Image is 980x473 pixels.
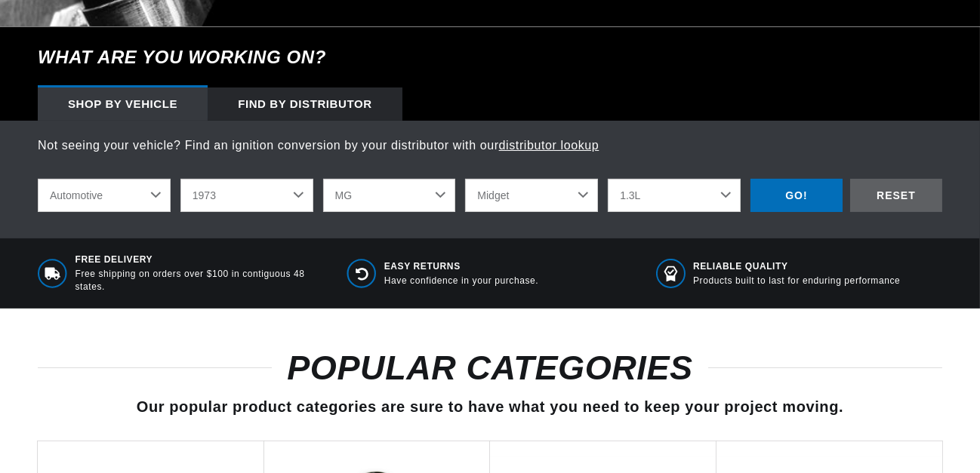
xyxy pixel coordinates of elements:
[208,88,402,121] div: Find by Distributor
[76,268,325,293] p: Free shipping on orders over $100 in contiguous 48 states.
[384,275,539,287] p: Have confidence in your purchase.
[323,179,456,212] select: Make
[850,179,942,213] div: RESET
[693,260,900,273] span: RELIABLE QUALITY
[38,136,942,155] p: Not seeing your vehicle? Find an ignition conversion by your distributor with our
[499,139,599,152] a: distributor lookup
[180,179,313,212] select: Year
[608,179,741,212] select: Engine
[465,179,598,212] select: Model
[38,88,208,121] div: Shop by vehicle
[76,253,325,266] span: Free Delivery
[38,179,171,212] select: Ride Type
[384,260,539,273] span: Easy Returns
[750,179,843,213] div: GO!
[693,275,900,287] p: Products built to last for enduring performance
